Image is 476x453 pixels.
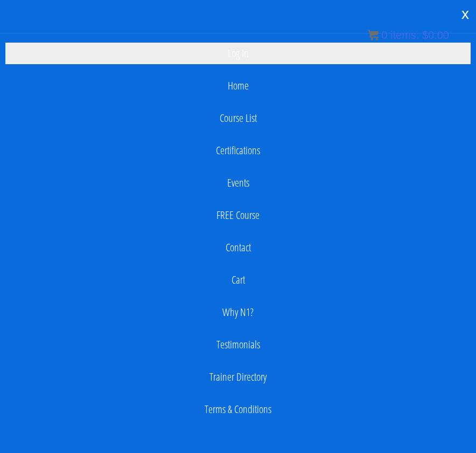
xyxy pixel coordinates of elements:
[390,29,419,41] span: items:
[422,29,428,41] span: $
[5,75,471,97] a: Home
[5,43,471,64] a: Log In
[5,107,471,129] a: Course List
[5,399,471,420] a: Terms & Conditions
[5,301,471,323] a: Why N1?
[368,30,379,40] img: icon11.png
[368,29,449,41] a: 0 items: $0.00
[5,172,471,194] a: Events
[422,29,449,41] bdi: 0.00
[454,3,476,25] div: x
[5,334,471,355] a: Testimonials
[5,366,471,388] a: Trainer Directory
[381,29,387,41] span: 0
[5,140,471,161] a: Certifications
[5,269,471,291] a: Cart
[5,237,471,258] a: Contact
[5,204,471,226] a: FREE Course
